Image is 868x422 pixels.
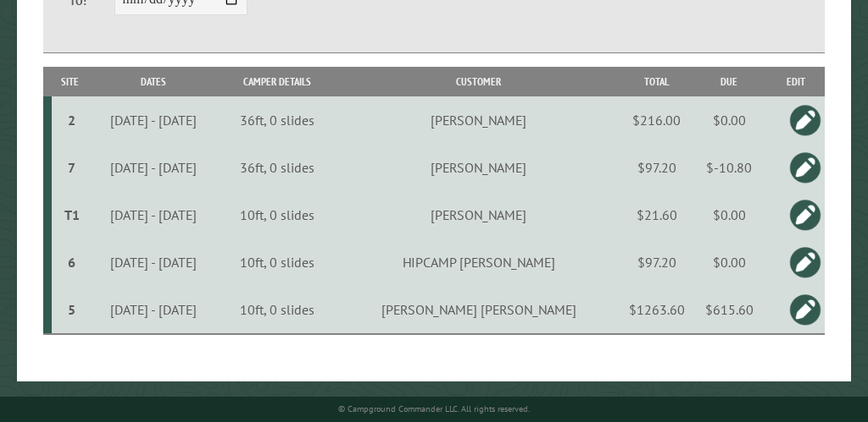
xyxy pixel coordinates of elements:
[768,67,825,96] th: Edit
[691,286,768,334] td: $615.60
[58,112,85,129] div: 2
[623,144,691,191] td: $97.20
[220,238,335,286] td: 10ft, 0 slides
[335,96,623,144] td: [PERSON_NAME]
[623,191,691,238] td: $21.60
[220,67,335,96] th: Camper Details
[691,191,768,238] td: $0.00
[691,238,768,286] td: $0.00
[623,67,691,96] th: Total
[623,96,691,144] td: $216.00
[58,206,85,223] div: T1
[58,254,85,271] div: 6
[691,96,768,144] td: $0.00
[335,191,623,238] td: [PERSON_NAME]
[220,144,335,191] td: 36ft, 0 slides
[90,159,217,176] div: [DATE] - [DATE]
[87,67,220,96] th: Dates
[335,238,623,286] td: HIPCAMP [PERSON_NAME]
[691,67,768,96] th: Due
[90,254,217,271] div: [DATE] - [DATE]
[338,403,530,414] small: © Campground Commander LLC. All rights reserved.
[220,191,335,238] td: 10ft, 0 slides
[335,286,623,334] td: [PERSON_NAME] [PERSON_NAME]
[58,159,85,176] div: 7
[90,112,217,129] div: [DATE] - [DATE]
[335,67,623,96] th: Customer
[691,144,768,191] td: $-10.80
[220,96,335,144] td: 36ft, 0 slides
[623,238,691,286] td: $97.20
[52,67,87,96] th: Site
[90,206,217,223] div: [DATE] - [DATE]
[623,286,691,334] td: $1263.60
[335,144,623,191] td: [PERSON_NAME]
[58,301,85,318] div: 5
[220,286,335,334] td: 10ft, 0 slides
[90,301,217,318] div: [DATE] - [DATE]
